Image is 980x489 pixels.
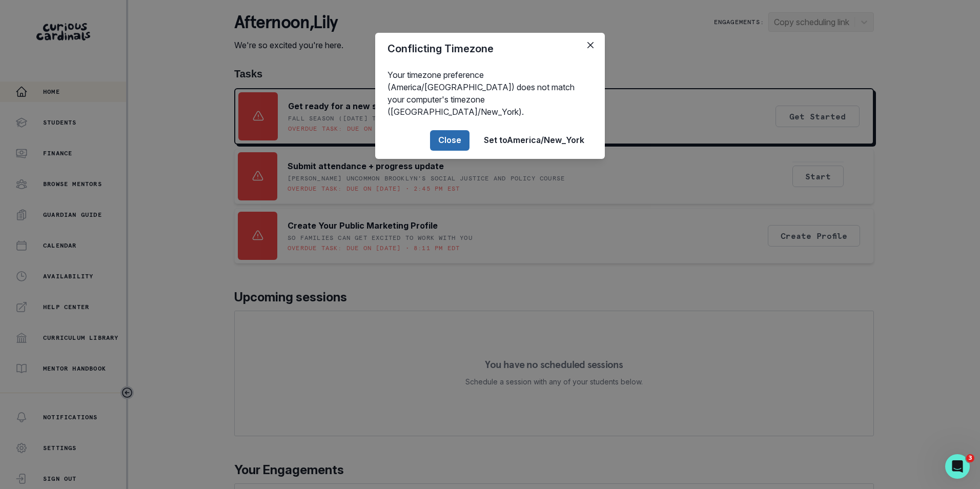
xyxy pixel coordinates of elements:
header: Conflicting Timezone [375,33,605,65]
div: Your timezone preference (America/[GEOGRAPHIC_DATA]) does not match your computer's timezone ([GE... [375,65,605,122]
button: Close [430,130,469,151]
button: Set toAmerica/New_York [476,130,593,151]
iframe: Intercom live chat [945,454,970,479]
span: 3 [966,454,974,462]
button: Close [582,37,599,53]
